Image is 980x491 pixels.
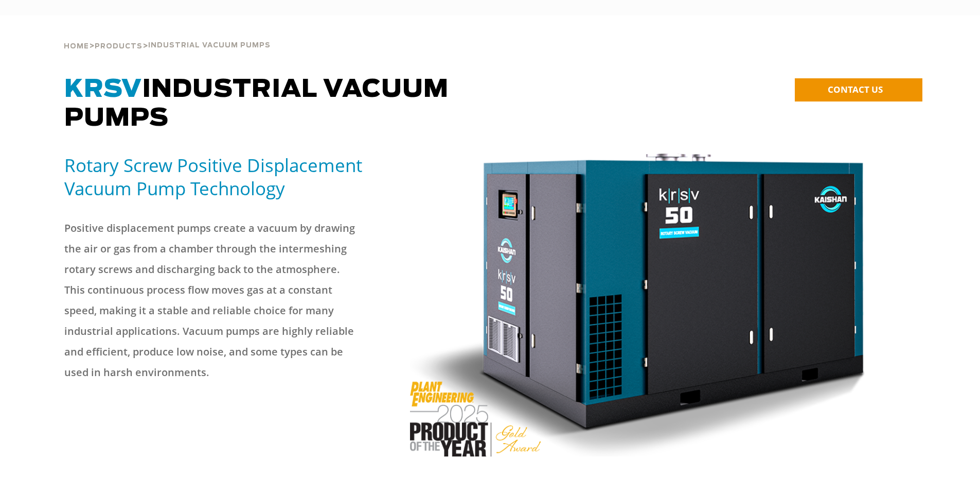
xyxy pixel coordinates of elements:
img: POY-KRSV [410,154,866,456]
span: CONTACT US [828,83,883,95]
span: Products [95,43,142,50]
a: CONTACT US [795,78,922,101]
span: Industrial Vacuum Pumps [64,77,449,131]
a: Home [64,41,89,50]
span: Home [64,43,89,50]
h5: Rotary Screw Positive Displacement Vacuum Pump Technology [64,154,398,200]
a: Products [95,41,142,50]
p: Positive displacement pumps create a vacuum by drawing the air or gas from a chamber through the ... [64,218,363,383]
div: > > [64,15,271,55]
span: Industrial Vacuum Pumps [148,42,271,49]
span: KRSV [64,77,142,102]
